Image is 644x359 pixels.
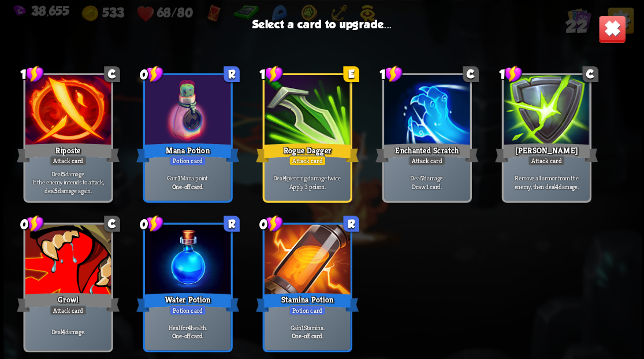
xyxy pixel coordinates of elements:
div: C [104,66,120,82]
div: Attack card [408,155,445,165]
b: 4 [555,182,559,191]
div: 1 [259,65,283,83]
p: Deal damage. [27,327,109,336]
div: 0 [259,214,283,232]
div: E [343,66,359,82]
div: Growl [17,291,120,314]
p: Deal piercing damage twice. Apply 3 poison. [266,173,348,190]
div: Potion card [169,305,206,315]
div: Attack card [49,305,87,315]
div: [PERSON_NAME] [495,141,598,164]
div: 0 [140,214,163,232]
div: 1 [498,65,522,83]
div: C [104,216,120,232]
div: Potion card [289,305,326,315]
div: Rogue Dagger [256,141,359,164]
p: Deal damage. If the enemy intends to attack, deal damage again. [27,169,109,195]
div: R [343,216,359,232]
div: Attack card [288,155,326,165]
div: C [463,66,479,82]
h3: Select a card to upgrade... [252,17,392,30]
div: Stamina Potion [256,291,359,314]
div: C [582,66,598,82]
p: Remove all armor from the enemy, then deal damage. [505,173,587,190]
b: 4 [187,323,191,332]
div: 1 [20,65,44,83]
b: 5 [54,186,58,195]
b: 4 [61,327,65,336]
div: Attack card [527,155,565,165]
p: Gain Stamina. [266,323,348,332]
div: Mana Potion [136,141,239,164]
div: R [224,66,240,82]
b: One-off card. [291,331,323,340]
b: 7 [420,173,423,182]
p: Heal for health. [147,323,228,332]
div: Potion card [169,155,206,165]
b: 5 [61,169,65,178]
div: Riposte [17,141,120,164]
b: 1 [177,173,180,182]
div: Water Potion [136,291,239,314]
b: One-off card. [172,331,203,340]
p: Deal damage. Draw 1 card. [386,173,467,190]
p: Gain Mana point. [147,173,228,182]
div: 1 [379,65,403,83]
div: R [224,216,240,232]
div: 0 [140,65,163,83]
img: Close_Button.png [598,15,626,43]
b: 1 [301,323,303,332]
div: Attack card [49,155,87,165]
b: One-off card. [172,182,203,191]
div: 0 [20,214,44,232]
div: Enchanted Scratch [375,141,478,164]
b: 4 [283,173,286,182]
